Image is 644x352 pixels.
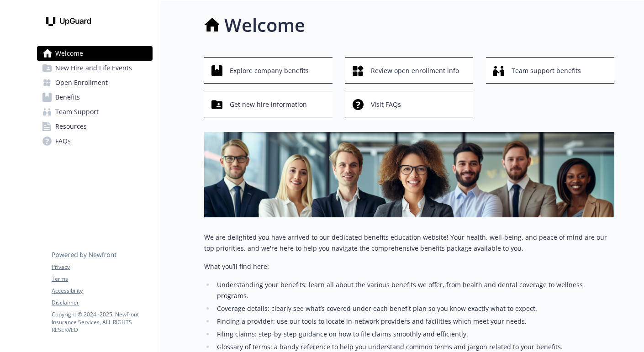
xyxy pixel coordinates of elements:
span: Resources [55,119,87,134]
a: Open Enrollment [37,75,153,90]
span: Explore company benefits [230,62,309,79]
li: Finding a provider: use our tools to locate in-network providers and facilities which meet your n... [214,316,614,327]
span: Team Support [55,105,99,119]
li: Coverage details: clearly see what’s covered under each benefit plan so you know exactly what to ... [214,303,614,314]
img: overview page banner [204,132,614,217]
p: Copyright © 2024 - 2025 , Newfront Insurance Services, ALL RIGHTS RESERVED [52,310,152,334]
span: Visit FAQs [371,96,401,113]
span: Get new hire information [230,96,307,113]
a: Terms [52,275,152,283]
button: Review open enrollment info [345,57,474,84]
a: Resources [37,119,153,134]
a: Accessibility [52,287,152,295]
span: Welcome [55,46,83,61]
p: We are delighted you have arrived to our dedicated benefits education website! Your health, well-... [204,232,614,254]
a: Welcome [37,46,153,61]
a: Benefits [37,90,153,105]
button: Explore company benefits [204,57,333,84]
span: FAQs [55,134,71,148]
span: New Hire and Life Events [55,61,132,75]
a: Disclaimer [52,299,152,307]
span: Review open enrollment info [371,62,459,79]
button: Get new hire information [204,91,333,117]
h1: Welcome [224,11,305,39]
span: Benefits [55,90,80,105]
li: Filing claims: step-by-step guidance on how to file claims smoothly and efficiently. [214,329,614,340]
p: What you’ll find here: [204,261,614,272]
li: Understanding your benefits: learn all about the various benefits we offer, from health and denta... [214,279,614,301]
a: Team Support [37,105,153,119]
span: Team support benefits [512,62,581,79]
button: Visit FAQs [345,91,474,117]
a: New Hire and Life Events [37,61,153,75]
button: Team support benefits [486,57,614,84]
span: Open Enrollment [55,75,108,90]
a: Privacy [52,263,152,271]
a: FAQs [37,134,153,148]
